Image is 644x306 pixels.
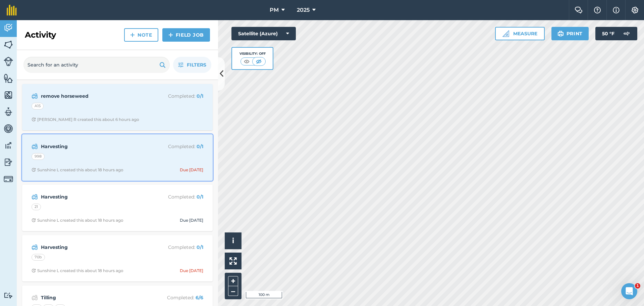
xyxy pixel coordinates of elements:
[26,88,209,126] a: remove horseweedCompleted: 0/1A15Clock with arrow pointing clockwise[PERSON_NAME] R created this ...
[41,294,147,301] strong: Tilling
[228,286,238,296] button: –
[270,6,279,14] span: PM
[26,138,209,177] a: HarvestingCompleted: 0/1998Clock with arrow pointing clockwiseSunshine L created this about 18 ho...
[4,107,13,117] img: svg+xml;base64,PD94bWwgdmVyc2lvbj0iMS4wIiBlbmNvZGluZz0idXRmLTgiPz4KPCEtLSBHZW5lcmF0b3I6IEFkb2JlIE...
[243,58,251,65] img: svg+xml;base64,PHN2ZyB4bWxucz0iaHR0cDovL3d3dy53My5vcmcvMjAwMC9zdmciIHdpZHRoPSI1MCIgaGVpZ2h0PSI0MC...
[32,153,45,160] div: 998
[32,168,36,172] img: Clock with arrow pointing clockwise
[602,27,614,40] span: 50 ° F
[4,157,13,167] img: svg+xml;base64,PD94bWwgdmVyc2lvbj0iMS4wIiBlbmNvZGluZz0idXRmLTgiPz4KPCEtLSBHZW5lcmF0b3I6IEFkb2JlIE...
[4,23,13,33] img: svg+xml;base64,PD94bWwgdmVyc2lvbj0iMS4wIiBlbmNvZGluZz0idXRmLTgiPz4KPCEtLSBHZW5lcmF0b3I6IEFkb2JlIE...
[7,5,17,15] img: fieldmargin Logo
[197,194,203,200] strong: 0 / 1
[255,58,263,65] img: svg+xml;base64,PHN2ZyB4bWxucz0iaHR0cDovL3d3dy53My5vcmcvMjAwMC9zdmciIHdpZHRoPSI1MCIgaGVpZ2h0PSI0MC...
[150,193,203,201] p: Completed :
[4,57,13,66] img: svg+xml;base64,PD94bWwgdmVyc2lvbj0iMS4wIiBlbmNvZGluZz0idXRmLTgiPz4KPCEtLSBHZW5lcmF0b3I6IEFkb2JlIE...
[173,57,211,73] button: Filters
[197,244,203,250] strong: 0 / 1
[495,27,545,40] button: Measure
[551,27,589,40] button: Print
[32,92,38,100] img: svg+xml;base64,PD94bWwgdmVyc2lvbj0iMS4wIiBlbmNvZGluZz0idXRmLTgiPz4KPCEtLSBHZW5lcmF0b3I6IEFkb2JlIE...
[32,204,41,210] div: 21
[557,30,564,38] img: svg+xml;base64,PHN2ZyB4bWxucz0iaHR0cDovL3d3dy53My5vcmcvMjAwMC9zdmciIHdpZHRoPSIxOSIgaGVpZ2h0PSIyNC...
[4,140,13,150] img: svg+xml;base64,PD94bWwgdmVyc2lvbj0iMS4wIiBlbmNvZGluZz0idXRmLTgiPz4KPCEtLSBHZW5lcmF0b3I6IEFkb2JlIE...
[180,167,203,173] div: Due [DATE]
[197,143,203,149] strong: 0 / 1
[180,218,203,223] div: Due [DATE]
[196,295,203,301] strong: 6 / 6
[239,51,266,56] div: Visibility: Off
[620,27,633,40] img: svg+xml;base64,PD94bWwgdmVyc2lvbj0iMS4wIiBlbmNvZGluZz0idXRmLTgiPz4KPCEtLSBHZW5lcmF0b3I6IEFkb2JlIE...
[159,61,166,69] img: svg+xml;base64,PHN2ZyB4bWxucz0iaHR0cDovL3d3dy53My5vcmcvMjAwMC9zdmciIHdpZHRoPSIxOSIgaGVpZ2h0PSIyNC...
[4,73,13,83] img: svg+xml;base64,PHN2ZyB4bWxucz0iaHR0cDovL3d3dy53My5vcmcvMjAwMC9zdmciIHdpZHRoPSI1NiIgaGVpZ2h0PSI2MC...
[32,117,36,122] img: Clock with arrow pointing clockwise
[297,6,310,14] span: 2025
[41,143,147,150] strong: Harvesting
[41,244,147,251] strong: Harvesting
[4,124,13,134] img: svg+xml;base64,PD94bWwgdmVyc2lvbj0iMS4wIiBlbmNvZGluZz0idXRmLTgiPz4KPCEtLSBHZW5lcmF0b3I6IEFkb2JlIE...
[32,243,38,251] img: svg+xml;base64,PD94bWwgdmVyc2lvbj0iMS4wIiBlbmNvZGluZz0idXRmLTgiPz4KPCEtLSBHZW5lcmF0b3I6IEFkb2JlIE...
[150,244,203,251] p: Completed :
[32,142,38,150] img: svg+xml;base64,PD94bWwgdmVyc2lvbj0iMS4wIiBlbmNvZGluZz0idXRmLTgiPz4KPCEtLSBHZW5lcmF0b3I6IEFkb2JlIE...
[4,174,13,184] img: svg+xml;base64,PD94bWwgdmVyc2lvbj0iMS4wIiBlbmNvZGluZz0idXRmLTgiPz4KPCEtLSBHZW5lcmF0b3I6IEFkb2JlIE...
[4,90,13,100] img: svg+xml;base64,PHN2ZyB4bWxucz0iaHR0cDovL3d3dy53My5vcmcvMjAwMC9zdmciIHdpZHRoPSI1NiIgaGVpZ2h0PSI2MC...
[32,103,44,110] div: A15
[32,117,139,122] div: [PERSON_NAME] R created this about 6 hours ago
[32,193,38,201] img: svg+xml;base64,PD94bWwgdmVyc2lvbj0iMS4wIiBlbmNvZGluZz0idXRmLTgiPz4KPCEtLSBHZW5lcmF0b3I6IEFkb2JlIE...
[197,93,203,99] strong: 0 / 1
[621,283,637,299] iframe: Intercom live chat
[150,92,203,100] p: Completed :
[631,7,639,13] img: A cog icon
[130,31,135,39] img: svg+xml;base64,PHN2ZyB4bWxucz0iaHR0cDovL3d3dy53My5vcmcvMjAwMC9zdmciIHdpZHRoPSIxNCIgaGVpZ2h0PSIyNC...
[32,268,123,273] div: Sunshine L created this about 18 hours ago
[168,31,173,39] img: svg+xml;base64,PHN2ZyB4bWxucz0iaHR0cDovL3d3dy53My5vcmcvMjAwMC9zdmciIHdpZHRoPSIxNCIgaGVpZ2h0PSIyNC...
[162,28,210,42] a: Field Job
[225,232,241,249] button: i
[502,30,509,37] img: Ruler icon
[32,218,36,222] img: Clock with arrow pointing clockwise
[593,7,601,13] img: A question mark icon
[26,189,209,227] a: HarvestingCompleted: 0/121Clock with arrow pointing clockwiseSunshine L created this about 18 hou...
[228,276,238,286] button: +
[23,57,170,73] input: Search for an activity
[124,28,158,42] a: Note
[41,193,147,201] strong: Harvesting
[187,61,206,69] span: Filters
[180,268,203,273] div: Due [DATE]
[32,268,36,273] img: Clock with arrow pointing clockwise
[26,239,209,277] a: HarvestingCompleted: 0/170bClock with arrow pointing clockwiseSunshine L created this about 18 ho...
[32,254,45,261] div: 70b
[231,27,296,40] button: Satellite (Azure)
[150,294,203,301] p: Completed :
[232,236,234,245] span: i
[613,6,620,14] img: svg+xml;base64,PHN2ZyB4bWxucz0iaHR0cDovL3d3dy53My5vcmcvMjAwMC9zdmciIHdpZHRoPSIxNyIgaGVpZ2h0PSIxNy...
[32,167,123,173] div: Sunshine L created this about 18 hours ago
[635,283,640,289] span: 1
[595,27,637,40] button: 50 °F
[150,143,203,150] p: Completed :
[4,40,13,50] img: svg+xml;base64,PHN2ZyB4bWxucz0iaHR0cDovL3d3dy53My5vcmcvMjAwMC9zdmciIHdpZHRoPSI1NiIgaGVpZ2h0PSI2MC...
[41,92,147,100] strong: remove horseweed
[575,7,583,13] img: Two speech bubbles overlapping with the left bubble in the forefront
[32,218,123,223] div: Sunshine L created this about 18 hours ago
[32,294,38,302] img: svg+xml;base64,PD94bWwgdmVyc2lvbj0iMS4wIiBlbmNvZGluZz0idXRmLTgiPz4KPCEtLSBHZW5lcmF0b3I6IEFkb2JlIE...
[25,30,56,40] h2: Activity
[229,257,237,265] img: Four arrows, one pointing top left, one top right, one bottom right and the last bottom left
[4,292,13,299] img: svg+xml;base64,PD94bWwgdmVyc2lvbj0iMS4wIiBlbmNvZGluZz0idXRmLTgiPz4KPCEtLSBHZW5lcmF0b3I6IEFkb2JlIE...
